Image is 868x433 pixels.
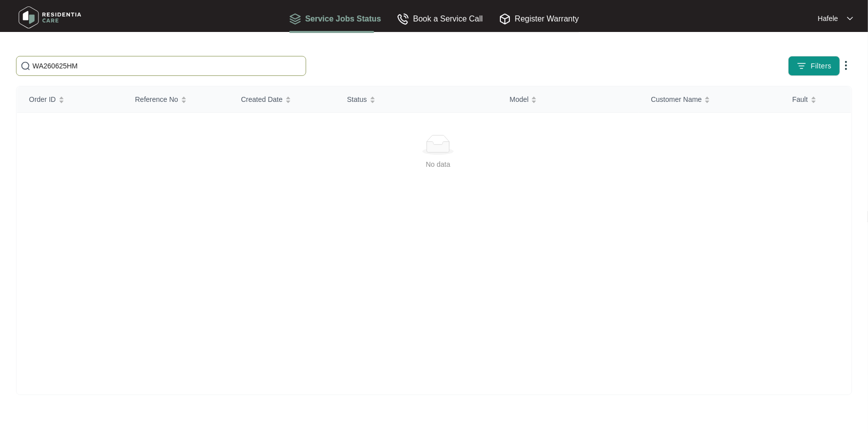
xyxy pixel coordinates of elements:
span: Model [509,94,528,105]
img: search-icon [20,61,30,71]
div: Service Jobs Status [289,12,381,25]
div: Book a Service Call [397,12,483,25]
span: Filters [811,61,832,71]
th: Status [335,86,497,113]
span: Order ID [29,94,56,105]
th: Reference No [123,86,229,113]
th: Order ID [17,86,123,113]
div: No data [33,159,843,170]
button: filter iconFilters [788,56,840,76]
span: Customer Name [651,94,702,105]
p: Hafele [818,13,838,23]
span: Fault [792,94,808,105]
input: Search by Order Id, Assignee Name, Reference No, Customer Name and Model [32,60,302,71]
span: Created Date [241,94,283,105]
img: dropdown arrow [840,59,852,71]
th: Model [497,86,639,113]
img: filter icon [797,61,807,71]
span: Reference No [135,94,178,105]
span: Status [347,94,367,105]
img: Service Jobs Status icon [289,13,301,25]
th: Created Date [229,86,335,113]
div: Register Warranty [499,12,579,25]
img: Register Warranty icon [499,13,511,25]
img: residentia care logo [15,2,85,32]
img: Book a Service Call icon [397,13,409,25]
img: dropdown arrow [847,16,853,21]
th: Customer Name [639,86,780,113]
th: Fault [780,86,851,113]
